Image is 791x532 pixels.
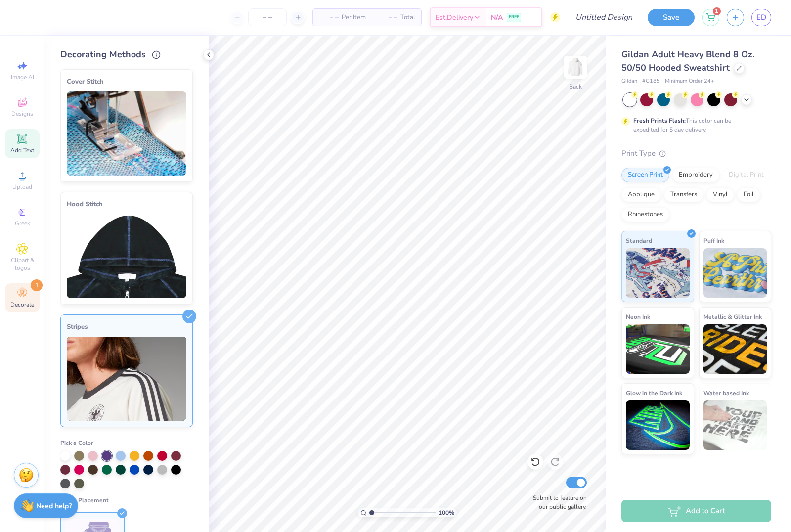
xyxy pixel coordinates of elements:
span: Neon Ink [626,311,650,322]
input: – – [248,8,287,26]
strong: Need help? [36,501,72,511]
a: ED [751,9,771,26]
span: Pick a Placement [60,496,109,504]
span: Water based Ink [703,388,749,398]
input: Untitled Design [568,7,640,27]
span: – – [319,12,339,23]
img: Stripes [67,337,186,421]
span: Minimum Order: 24 + [665,77,714,86]
div: Screen Print [621,168,669,182]
img: Puff Ink [703,248,767,298]
span: Pick a Color [60,439,93,447]
button: Save [648,9,695,26]
span: FREE [509,14,519,21]
div: Hood Stitch [67,198,186,210]
img: Hood Stitch [67,214,186,298]
span: N/A [491,12,503,23]
div: Cover Stitch [67,76,186,88]
label: Submit to feature on our public gallery. [527,493,587,511]
div: Stripes [67,321,186,333]
div: This color can be expedited for 5 day delivery. [633,116,755,134]
span: Per Item [342,12,366,23]
span: Total [400,12,415,23]
span: – – [378,12,397,23]
img: Metallic & Glitter Ink [703,324,767,374]
div: Print Type [621,148,771,159]
div: Vinyl [706,187,734,202]
span: Gildan [621,77,637,86]
span: Est. Delivery [436,12,473,23]
span: Clipart & logos [5,256,40,272]
span: Metallic & Glitter Ink [703,311,762,322]
span: Puff Ink [703,235,724,246]
span: Glow in the Dark Ink [626,388,682,398]
span: 1 [31,279,43,291]
span: Gildan Adult Heavy Blend 8 Oz. 50/50 Hooded Sweatshirt [621,48,754,74]
span: Greek [15,220,30,227]
div: Rhinestones [621,207,669,222]
span: ED [756,12,766,23]
span: # G185 [642,77,660,86]
span: Designs [11,110,33,118]
span: Image AI [11,73,34,81]
div: Transfers [664,187,703,202]
div: Digital Print [722,168,770,182]
img: Glow in the Dark Ink [626,400,690,450]
img: Standard [626,248,690,298]
img: Back [566,57,585,77]
div: Embroidery [672,168,719,182]
img: Water based Ink [703,400,767,450]
span: Upload [12,183,32,191]
img: Neon Ink [626,324,690,374]
div: Back [569,82,582,91]
span: 1 [713,7,721,15]
span: Decorate [10,301,34,309]
div: Decorating Methods [60,48,193,61]
img: Cover Stitch [67,91,186,176]
strong: Fresh Prints Flash: [633,117,686,125]
div: Foil [737,187,760,202]
div: Applique [621,187,661,202]
span: 100 % [439,508,454,517]
span: Add Text [10,146,34,154]
span: Standard [626,235,652,246]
